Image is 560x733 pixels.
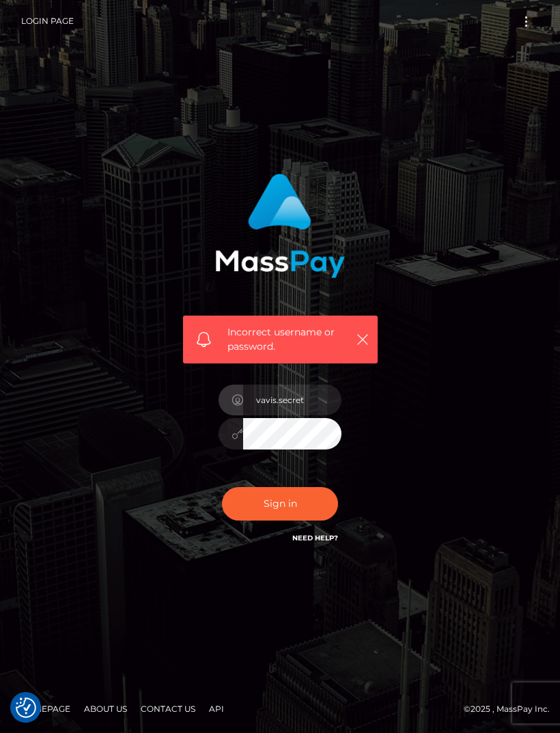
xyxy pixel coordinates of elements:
img: MassPay Login [215,174,345,278]
a: Login Page [21,7,74,36]
button: Sign in [222,487,338,521]
div: © 2025 , MassPay Inc. [10,702,550,717]
img: Revisit consent button [16,697,36,718]
a: Contact Us [135,698,201,719]
button: Consent Preferences [16,697,36,718]
a: Need Help? [292,534,338,542]
span: Incorrect username or password. [227,325,349,354]
a: API [204,698,229,719]
input: Username... [243,385,341,415]
a: Homepage [15,698,76,719]
a: About Us [79,698,132,719]
button: Toggle navigation [514,12,539,31]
